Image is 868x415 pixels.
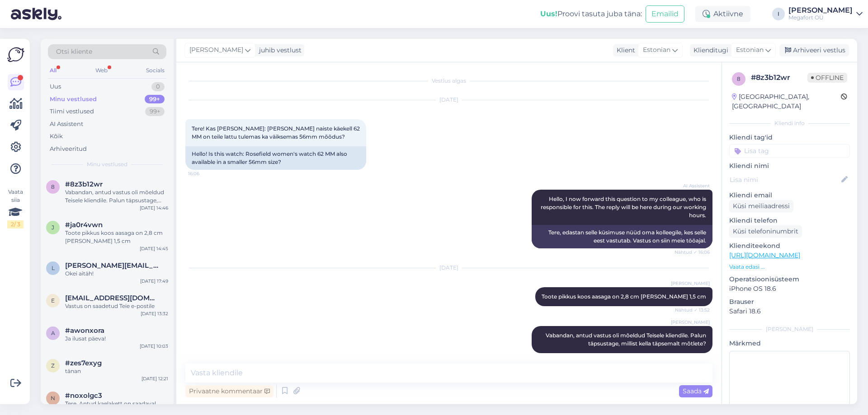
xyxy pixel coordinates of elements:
div: 99+ [145,107,165,116]
div: Uus [50,82,61,91]
span: 8 [737,75,741,82]
span: #zes7exyg [65,359,102,367]
p: Kliendi nimi [729,161,850,171]
p: Kliendi tag'id [729,133,850,142]
div: Klient [613,46,635,55]
span: Minu vestlused [87,160,127,168]
div: Küsi meiliaadressi [729,200,793,212]
span: Nähtud ✓ 16:06 [675,249,710,256]
span: Estonian [643,45,670,55]
div: Tiimi vestlused [50,107,94,116]
p: Märkmed [729,339,850,348]
span: z [51,362,55,369]
img: Askly Logo [7,46,24,63]
div: Hello! Is this watch: Rosefield women's watch 62 MM also available in a smaller 56mm size? [185,146,366,170]
div: Aktiivne [695,6,750,22]
span: Hello, I now forward this question to my colleague, who is responsible for this. The reply will b... [541,196,708,219]
div: Ja ilusat päeva! [65,335,168,343]
div: 99+ [145,95,165,104]
div: [DATE] 10:03 [140,343,168,350]
div: All [48,65,58,76]
span: Nähtud ✓ 13:52 [675,307,710,313]
span: 14:46 [676,354,710,360]
span: lilian.spriit@gmail.com [65,261,159,270]
div: Proovi tasuta juba täna: [540,9,642,19]
span: Vabandan, antud vastus oli mõeldud Teisele kliendile. Palun täpsustage, millist kella täpsemalt m... [546,332,708,347]
a: [PERSON_NAME]Megafort OÜ [788,7,863,21]
span: e [51,297,55,304]
div: Web [94,65,109,76]
div: juhib vestlust [255,46,302,55]
span: Toote pikkus koos aasaga on 2,8 cm [PERSON_NAME] 1,5 cm [542,293,706,300]
div: # 8z3b12wr [751,72,807,83]
div: [DATE] 14:45 [140,245,168,252]
button: Emailid [646,5,684,23]
div: 0 [151,82,165,91]
div: tänan [65,367,168,375]
div: [DATE] 12:21 [142,375,168,382]
div: Klienditugi [690,46,728,55]
div: [DATE] [185,264,712,272]
p: Kliendi telefon [729,216,850,225]
span: Estonian [736,45,764,55]
div: Tere, edastan selle küsimuse nüüd oma kolleegile, kes selle eest vastutab. Vastus on siin meie tö... [532,225,712,248]
span: Tere! Kas [PERSON_NAME]: [PERSON_NAME] naiste käekell 62 MM on teile lattu tulemas ka väiksemas 5... [192,125,361,140]
span: [PERSON_NAME] [671,319,710,326]
div: Vastus on saadetud Teie e-postile [65,302,168,310]
span: Otsi kliente [56,47,92,56]
div: [PERSON_NAME] [788,7,853,14]
span: 16:06 [188,170,222,177]
div: Vestlus algas [185,77,712,85]
span: Offline [807,73,847,83]
p: Operatsioonisüsteem [729,275,850,284]
p: Klienditeekond [729,241,850,251]
span: #8z3b12wr [65,180,103,188]
span: a [51,330,55,336]
span: Saada [683,387,709,395]
a: [URL][DOMAIN_NAME] [729,251,800,259]
span: [PERSON_NAME] [189,45,243,55]
div: Toote pikkus koos aasaga on 2,8 cm [PERSON_NAME] 1,5 cm [65,229,168,245]
div: Okei aitäh! [65,270,168,278]
b: Uus! [540,9,557,18]
div: [DATE] 14:46 [140,205,168,211]
div: [DATE] 17:49 [140,278,168,284]
div: Arhiveeri vestlus [779,44,849,56]
div: Megafort OÜ [788,14,853,21]
div: [DATE] [185,96,712,104]
span: #noxolgc3 [65,392,102,400]
p: iPhone OS 18.6 [729,284,850,294]
span: egne.magus@gmail.com [65,294,159,302]
p: Kliendi email [729,191,850,200]
input: Lisa tag [729,144,850,158]
span: AI Assistent [676,182,710,189]
div: Minu vestlused [50,95,97,104]
div: Küsi telefoninumbrit [729,225,802,238]
div: Kliendi info [729,119,850,127]
span: n [51,395,55,401]
div: Privaatne kommentaar [185,385,274,397]
div: [GEOGRAPHIC_DATA], [GEOGRAPHIC_DATA] [732,92,841,111]
div: 2 / 3 [7,220,24,228]
span: [PERSON_NAME] [671,280,710,287]
span: j [52,224,54,231]
span: 8 [51,183,55,190]
div: [DATE] 13:32 [141,310,168,317]
div: Kõik [50,132,63,141]
div: I [772,8,785,20]
div: [PERSON_NAME] [729,325,850,333]
p: Vaata edasi ... [729,263,850,271]
div: Socials [144,65,166,76]
div: Arhiveeritud [50,145,87,154]
div: Vabandan, antud vastus oli mõeldud Teisele kliendile. Palun täpsustage, millist kella täpsemalt m... [65,188,168,205]
p: Safari 18.6 [729,307,850,316]
span: #awonxora [65,326,104,335]
div: AI Assistent [50,120,83,129]
input: Lisa nimi [730,175,840,185]
span: l [52,265,55,271]
p: Brauser [729,297,850,307]
div: Vaata siia [7,188,24,228]
span: #ja0r4vwn [65,221,103,229]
